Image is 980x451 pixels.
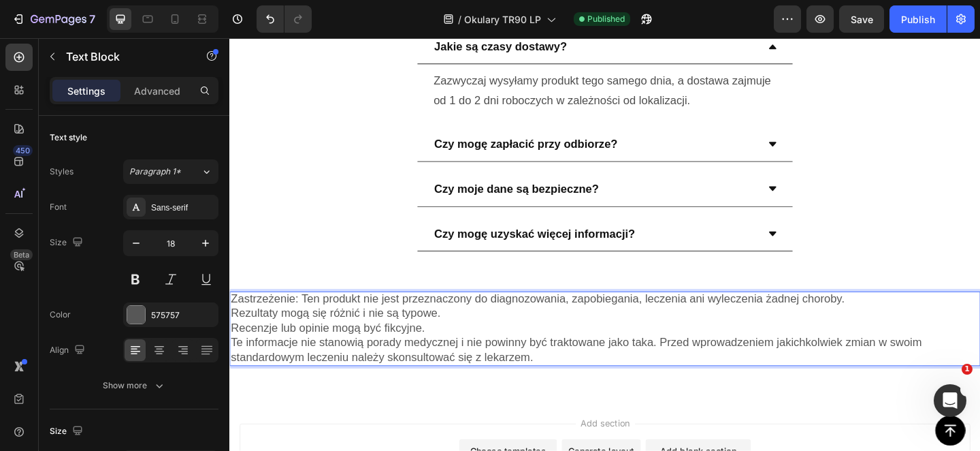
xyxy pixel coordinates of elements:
button: Save [839,5,884,33]
div: Font [50,201,67,213]
p: Text Block [66,48,182,65]
div: Show more [103,379,166,392]
p: Zastrzeżenie: Ten produkt nie jest przeznaczony do diagnozowania, zapobiegania, leczenia ani wyle... [1,276,815,292]
div: Text style [50,131,87,144]
div: Styles [50,166,73,178]
div: 575757 [151,309,215,322]
div: Color [50,309,71,321]
button: Show more [50,373,218,398]
div: Align [50,341,88,360]
div: Size [50,422,86,441]
button: Publish [889,5,947,33]
p: Recenzje lub opinie mogą być fikcyjne. [1,308,815,324]
p: Te informacje nie stanowią porady medycznej i nie powinny być traktowane jako taka. Przed wprowad... [1,324,815,356]
span: Published [587,13,625,25]
p: Settings [67,84,105,98]
span: / [458,12,461,27]
span: Save [851,14,873,25]
iframe: Intercom live chat [934,384,966,417]
span: Okulary TR90 LP [464,12,541,27]
div: Sans-serif [151,202,215,214]
div: Undo/Redo [257,5,312,33]
div: Publish [901,12,935,27]
p: Advanced [134,84,180,98]
button: Paragraph 1* [123,159,218,184]
p: 7 [89,11,95,27]
div: 450 [13,145,33,156]
button: 7 [5,5,101,33]
p: Rezultaty mogą się różnić i nie są typowe. [1,292,815,307]
span: 1 [962,364,973,375]
div: Size [50,234,86,252]
span: Paragraph 1* [129,166,181,178]
iframe: Design area [229,38,980,451]
div: Beta [10,249,33,260]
